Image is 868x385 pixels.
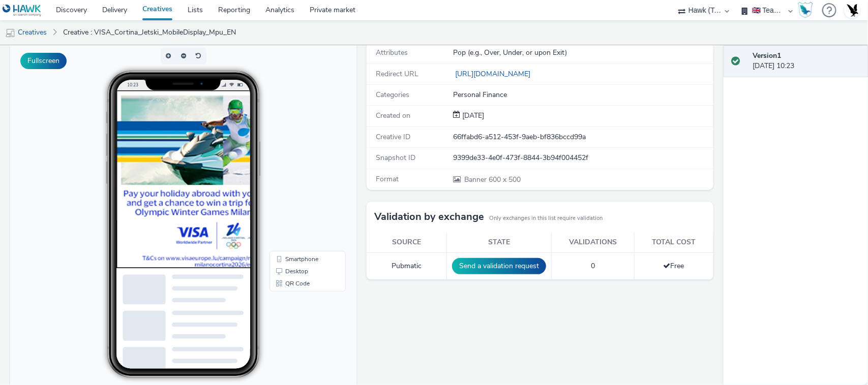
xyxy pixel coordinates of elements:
[753,51,860,72] div: [DATE] 10:23
[664,261,684,271] span: Free
[453,48,712,58] div: Pop (e.g., Over, Under, or upon Exit)
[460,111,484,120] span: [DATE]
[463,175,521,184] span: 600 x 500
[591,261,595,271] span: 0
[753,51,782,60] strong: Version 1
[374,209,484,224] h3: Validation by exchange
[261,210,334,222] li: Smartphone
[464,175,489,184] span: Banner
[20,53,67,69] button: Fullscreen
[447,232,552,253] th: State
[376,153,415,163] span: Snapshot ID
[261,235,334,247] li: QR Code
[552,232,634,253] th: Validations
[5,28,15,38] img: mobile
[367,253,446,280] td: Pubmatic
[452,258,546,274] button: Send a validation request
[275,213,308,219] span: Smartphone
[453,153,712,163] div: 9399de33-4e0f-473f-8844-3b94f004452f
[376,174,399,184] span: Format
[453,90,712,100] div: Personal Finance
[106,48,320,226] img: Advertisement preview
[3,4,42,17] img: undefined Logo
[460,111,484,121] div: Creation 28 August 2025, 10:23
[275,226,298,232] span: Desktop
[376,132,410,142] span: Creative ID
[275,238,300,244] span: QR Code
[376,48,408,57] span: Attributes
[489,214,603,222] small: Only exchanges in this list require validation
[376,69,418,79] span: Redirect URL
[117,39,128,45] span: 10:23
[376,90,409,100] span: Categories
[58,20,241,45] a: Creative : VISA_Cortina_Jetski_MobileDisplay_Mpu_EN
[367,232,446,253] th: Source
[798,2,817,18] a: Hawk Academy
[376,111,410,120] span: Created on
[634,232,713,253] th: Total cost
[845,3,860,18] img: Account UK
[453,132,712,142] div: 66ffabd6-a512-453f-9aeb-bf836bccd99a
[453,69,534,79] a: [URL][DOMAIN_NAME]
[261,222,334,235] li: Desktop
[798,2,813,18] img: Hawk Academy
